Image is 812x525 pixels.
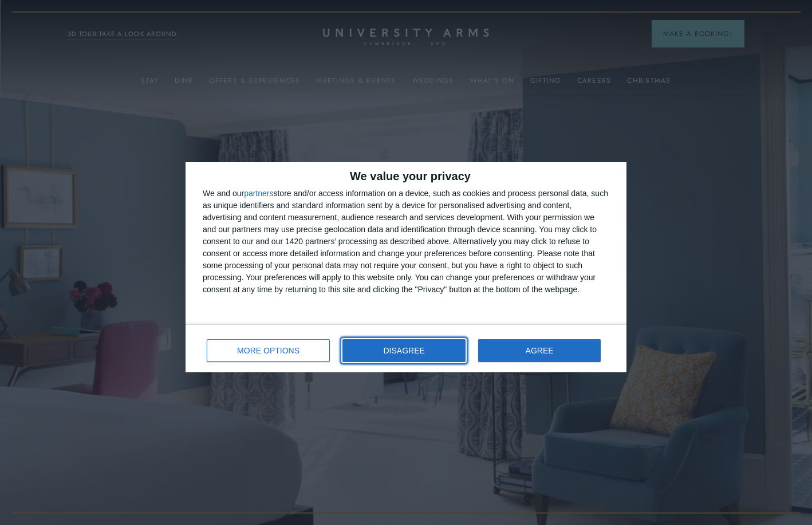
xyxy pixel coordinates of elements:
[203,170,609,182] h2: We value your privacy
[186,162,626,372] div: qc-cmp2-ui
[207,339,330,362] button: MORE OPTIONS
[203,188,609,296] div: We and our store and/or access information on a device, such as cookies and process personal data...
[526,347,554,355] span: AGREE
[384,347,425,355] span: DISAGREE
[237,347,299,355] span: MORE OPTIONS
[342,339,466,362] button: DISAGREE
[244,189,273,197] button: partners
[478,339,601,362] button: AGREE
